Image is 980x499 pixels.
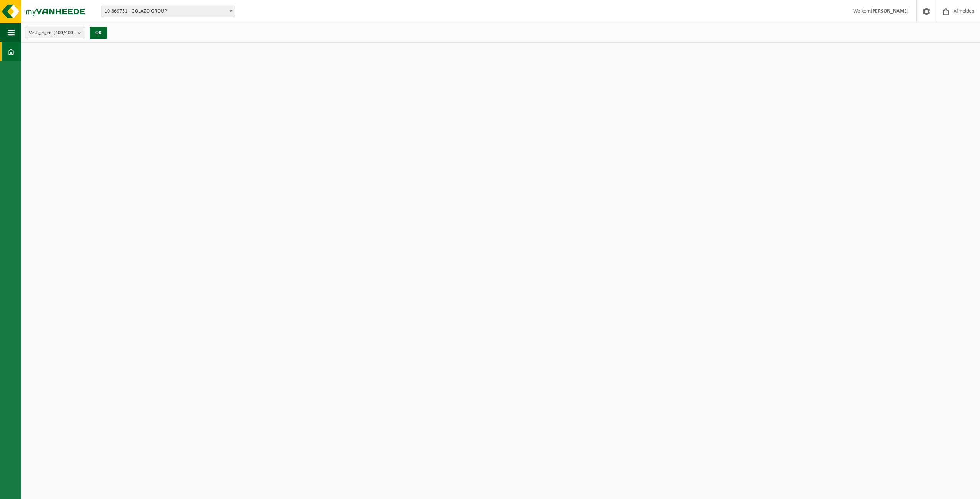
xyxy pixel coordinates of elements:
button: OK [90,27,107,39]
button: Vestigingen(400/400) [25,27,85,38]
span: 10-869751 - GOLAZO GROUP [101,6,235,17]
span: 10-869751 - GOLAZO GROUP [101,6,235,17]
strong: [PERSON_NAME] [871,8,909,14]
count: (400/400) [54,30,75,35]
span: Vestigingen [29,27,75,39]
